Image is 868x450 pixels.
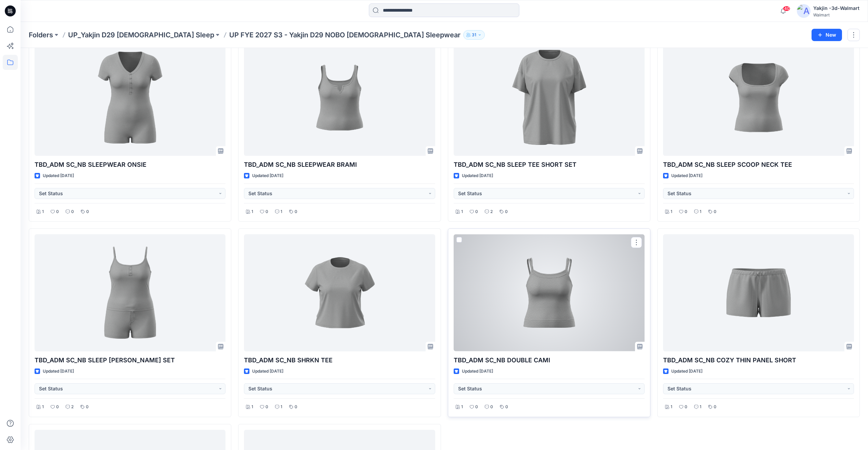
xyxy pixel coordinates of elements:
p: 1 [461,208,463,215]
p: TBD_ADM SC_NB DOUBLE CAMI [454,355,645,365]
button: New [812,29,842,41]
p: 1 [461,403,463,411]
p: TBD_ADM SC_NB SLEEP [PERSON_NAME] SET [35,355,225,365]
a: TBD_ADM SC_NB SLEEPWEAR ONSIE [35,39,225,156]
p: 1 [251,208,253,215]
p: Updated [DATE] [252,368,283,375]
p: Updated [DATE] [671,172,702,179]
a: TBD_ADM SC_NB COZY THIN PANEL SHORT [663,234,854,351]
p: 1 [671,208,672,215]
p: 2 [71,403,74,411]
p: 0 [685,403,687,411]
p: 0 [490,403,493,411]
p: 0 [714,208,716,215]
a: TBD_ADM SC_NB SLEEP TEE SHORT SET [454,39,645,156]
p: Updated [DATE] [462,172,493,179]
p: Updated [DATE] [462,368,493,375]
img: avatar [797,4,811,18]
a: UP_Yakjin D29 [DEMOGRAPHIC_DATA] Sleep [68,30,214,40]
p: 0 [86,403,89,411]
a: TBD_ADM SC_NB SHRKN TEE [244,234,435,351]
p: 31 [472,31,476,39]
p: 0 [475,208,478,215]
p: TBD_ADM SC_NB SLEEPWEAR ONSIE [35,160,225,170]
div: Walmart [813,12,859,17]
a: TBD_ADM SC_NB SLEEP SCOOP NECK TEE [663,39,854,156]
p: 1 [42,208,44,215]
a: Folders [29,30,53,40]
p: TBD_ADM SC_NB SLEEP TEE SHORT SET [454,160,645,170]
p: 0 [475,403,478,411]
p: 0 [86,208,89,215]
p: 1 [281,403,282,411]
p: 2 [490,208,493,215]
a: TBD_ADM SC_NB DOUBLE CAMI [454,234,645,351]
span: 40 [783,6,790,11]
p: TBD_ADM SC_NB SLEEP SCOOP NECK TEE [663,160,854,170]
p: 0 [505,208,508,215]
p: 1 [281,208,282,215]
p: TBD_ADM SC_NB COZY THIN PANEL SHORT [663,355,854,365]
p: 1 [42,403,44,411]
p: 1 [251,403,253,411]
p: Updated [DATE] [43,368,74,375]
p: Updated [DATE] [252,172,283,179]
p: 0 [714,403,716,411]
p: 0 [265,403,268,411]
p: Updated [DATE] [671,368,702,375]
p: 0 [295,403,297,411]
a: TBD_ADM SC_NB SLEEPWEAR BRAMI [244,39,435,156]
p: 1 [700,208,701,215]
p: 1 [671,403,672,411]
p: TBD_ADM SC_NB SHRKN TEE [244,355,435,365]
p: 0 [685,208,687,215]
div: Yakjin -3d-Walmart [813,4,859,12]
p: 1 [700,403,701,411]
p: UP FYE 2027 S3 - Yakjin D29 NOBO [DEMOGRAPHIC_DATA] Sleepwear [229,30,461,40]
a: TBD_ADM SC_NB SLEEP CAMI BOXER SET [35,234,225,351]
p: Updated [DATE] [43,172,74,179]
p: 0 [56,403,59,411]
p: TBD_ADM SC_NB SLEEPWEAR BRAMI [244,160,435,170]
p: 0 [505,403,508,411]
button: 31 [463,30,485,40]
p: 0 [265,208,268,215]
p: 0 [56,208,59,215]
p: 0 [295,208,297,215]
p: 0 [71,208,74,215]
